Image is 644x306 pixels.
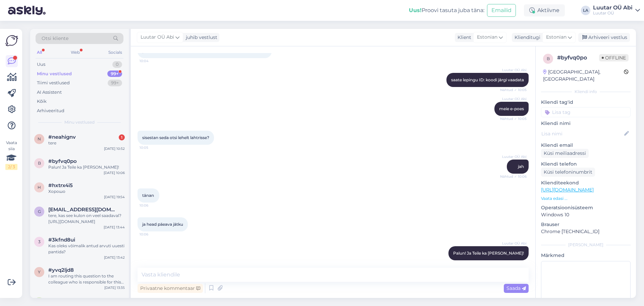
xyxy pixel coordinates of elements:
a: Luutar OÜ AbiLuutar OÜ [593,5,640,16]
div: I am routing this question to the colleague who is responsible for this topic. The reply might ta... [48,273,125,285]
span: g [38,209,41,214]
span: b [38,161,41,166]
p: Operatsioonisüsteem [541,204,631,211]
div: Proovi tasuta juba täna: [409,6,484,14]
a: [URL][DOMAIN_NAME] [541,187,594,193]
div: 2 / 3 [5,164,17,170]
span: Saada [506,285,526,291]
div: Arhiveeri vestlus [578,33,630,42]
div: [GEOGRAPHIC_DATA], [GEOGRAPHIC_DATA] [543,69,624,83]
div: [DATE] 10:52 [104,146,125,151]
span: #5oqbaz9h [48,297,77,303]
p: Vaata edasi ... [541,195,631,202]
span: 10:06 [140,203,165,208]
span: 10:06 [501,261,527,266]
div: Kliendi info [541,89,631,95]
div: Klienditugi [512,34,540,41]
p: Kliendi email [541,142,631,149]
div: # byfvq0po [557,54,599,62]
div: Aktiivne [524,4,565,16]
span: #hxtrx4i5 [48,182,73,188]
span: 10:04 [140,58,165,63]
span: #yvq2ljd8 [48,267,74,273]
span: n [38,136,41,141]
div: Хорошо [48,188,125,194]
div: Privaatne kommentaar [138,284,203,293]
div: juhib vestlust [183,34,217,41]
span: 3 [38,239,41,244]
div: LA [581,6,590,15]
p: Kliendi nimi [541,120,631,127]
p: Märkmed [541,252,631,259]
span: Minu vestlused [64,119,95,125]
span: h [38,185,41,190]
span: Palun! Ja Teile ka [PERSON_NAME]! [453,251,524,256]
span: Otsi kliente [42,35,68,42]
span: Nähtud ✓ 10:05 [500,116,527,121]
span: tänan [142,193,154,198]
div: Uus [37,61,45,68]
img: Askly Logo [5,34,18,47]
div: Web [69,48,81,57]
span: Luutar OÜ Abi [501,154,527,159]
div: All [36,48,43,57]
div: Tiimi vestlused [37,80,70,86]
p: Chrome [TECHNICAL_ID] [541,228,631,235]
div: [DATE] 13:35 [104,285,125,290]
input: Lisa tag [541,107,631,117]
span: jah [518,164,524,169]
span: y [38,269,41,274]
span: Nähtud ✓ 10:06 [500,174,527,179]
span: b [547,56,550,61]
div: [PERSON_NAME] [541,242,631,248]
button: Emailid [487,4,516,17]
div: [DATE] 19:54 [104,194,125,200]
div: tere, kas see kulon on veel saadaval? [URL][DOMAIN_NAME] [48,213,125,225]
span: Estonian [477,34,497,41]
div: 1 [119,134,125,140]
p: Kliendi tag'id [541,99,631,106]
div: Kas oleks võimalik antud arvuti uuesti pantida? [48,243,125,255]
span: Offline [599,54,629,61]
div: 0 [112,61,122,68]
div: Kõik [37,98,47,105]
div: 99+ [107,71,122,77]
span: Luutar OÜ Abi [141,34,174,41]
div: Luutar OÜ Abi [593,5,633,10]
div: [DATE] 10:06 [104,170,125,175]
span: 10:05 [140,145,165,150]
div: Minu vestlused [37,71,72,77]
div: Palun! Ja Teile ka [PERSON_NAME]! [48,164,125,170]
span: #3kfnd8ui [48,237,75,243]
span: saate lepingu ID: koodi järgi vaadata [451,77,524,82]
div: Arhiveeritud [37,107,64,114]
div: Küsi telefoninumbrit [541,168,595,177]
p: Windows 10 [541,211,631,218]
p: Klienditeekond [541,179,631,186]
span: grete.vendel@gmail.com [48,207,118,213]
p: Brauser [541,221,631,228]
span: Luutar OÜ Abi [501,96,527,101]
div: Klient [455,34,471,41]
div: 99+ [108,80,122,86]
span: Luutar OÜ Abi [501,241,527,246]
div: [DATE] 13:44 [104,225,125,230]
input: Lisa nimi [541,130,623,137]
div: tere [48,140,125,146]
div: Luutar OÜ [593,10,633,16]
div: Socials [107,48,123,57]
span: ja head päeava jätku [142,222,183,227]
span: #neahignv [48,134,76,140]
span: #byfvq0po [48,158,77,164]
span: Luutar OÜ Abi [501,68,527,73]
div: Vaata siia [5,140,17,170]
div: [DATE] 13:42 [104,255,125,260]
p: Kliendi telefon [541,161,631,168]
b: Uus! [409,7,422,13]
span: 10:06 [140,232,165,237]
span: Estonian [546,34,567,41]
div: Küsi meiliaadressi [541,149,589,158]
span: Nähtud ✓ 10:05 [500,87,527,92]
span: meie e-poes [499,106,524,111]
span: sisestan seda otsi lehelt lahtrisse? [142,135,209,140]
